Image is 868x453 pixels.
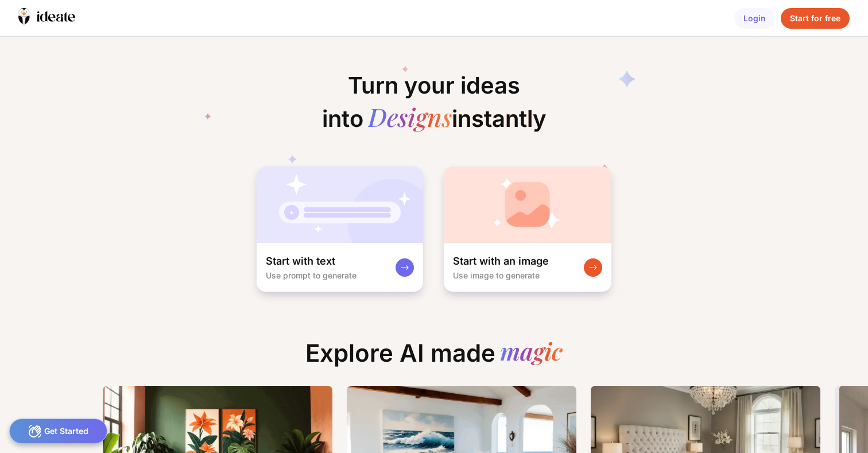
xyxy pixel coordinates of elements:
[500,339,563,367] div: magic
[453,254,549,268] div: Start with an image
[734,8,775,29] div: Login
[257,167,423,243] img: startWithTextCardBg.jpg
[296,339,572,377] div: Explore AI made
[781,8,850,29] div: Start for free
[453,270,540,280] div: Use image to generate
[444,167,611,243] img: startWithImageCardBg.jpg
[266,254,335,268] div: Start with text
[9,419,107,444] div: Get Started
[266,270,356,280] div: Use prompt to generate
